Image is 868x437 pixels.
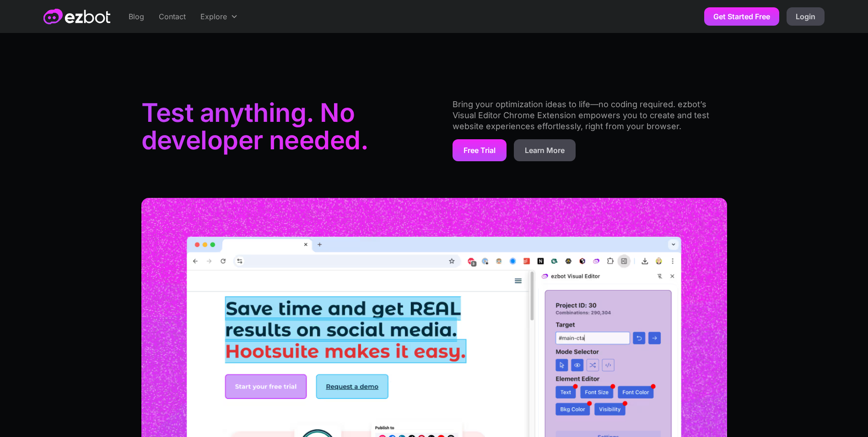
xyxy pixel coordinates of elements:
div: Explore [200,11,227,22]
a: Learn More [514,139,576,161]
a: Free Trial [453,139,507,161]
h1: Test anything. No developer needed. [141,99,416,158]
p: Bring your optimization ideas to life—no coding required. ezbot’s Visual Editor Chrome Extension ... [453,99,727,132]
a: Login [787,7,825,26]
a: home [43,9,110,24]
a: Get Started Free [704,7,779,26]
